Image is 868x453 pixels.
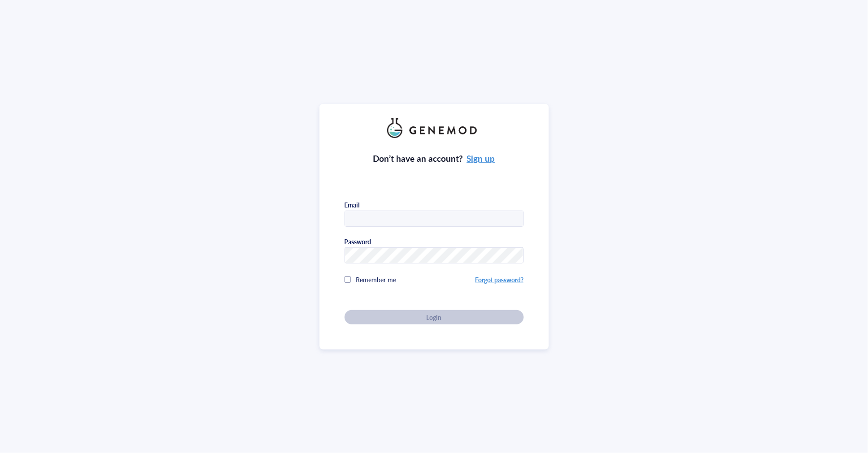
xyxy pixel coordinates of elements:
[467,152,495,164] a: Sign up
[345,201,360,209] div: Email
[345,237,371,246] div: Password
[356,275,397,284] span: Remember me
[387,118,481,138] img: genemod_logo_light-BcqUzbGq.png
[373,152,495,165] div: Don’t have an account?
[475,275,523,284] a: Forgot password?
